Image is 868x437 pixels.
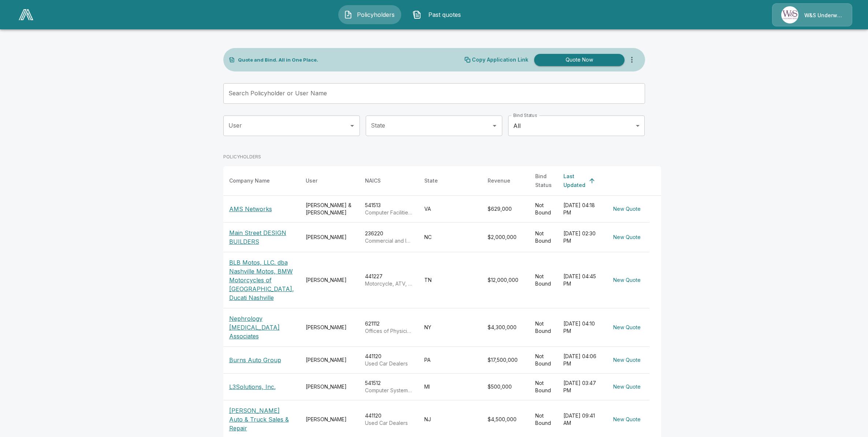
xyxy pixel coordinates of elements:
[407,5,470,24] button: Past quotes IconPast quotes
[365,327,413,335] p: Offices of Physicians, Mental Health Specialists
[365,280,413,287] p: Motorcycle, ATV, and All Other Motor Vehicle Dealers
[365,209,413,216] p: Computer Facilities Management Services
[482,223,529,252] td: $2,000,000
[365,237,413,245] p: Commercial and Institutional Building Construction
[306,356,353,364] div: [PERSON_NAME]
[482,374,529,400] td: $500,000
[482,308,529,347] td: $4,300,000
[781,6,798,23] img: Agency Icon
[306,234,353,241] div: [PERSON_NAME]
[472,57,528,62] p: Copy Application Link
[365,353,413,367] div: 441120
[424,10,465,19] span: Past quotes
[365,273,413,287] div: 441227
[804,12,843,19] p: W&S Underwriters
[229,228,294,246] p: Main Street DESIGN BUILDERS
[610,202,644,216] button: New Quote
[418,223,482,252] td: NC
[513,112,537,118] label: Bind Status
[418,196,482,223] td: VA
[482,347,529,374] td: $17,500,000
[229,314,294,341] p: Nephrology [MEDICAL_DATA] Associates
[229,258,294,302] p: BLB Motos, LLC. dba Nashville Motos, BMW Motorcycles of [GEOGRAPHIC_DATA], Ducati Nashville
[529,308,558,347] td: Not Bound
[610,380,644,394] button: New Quote
[529,166,558,196] th: Bind Status
[558,347,604,374] td: [DATE] 04:06 PM
[229,205,272,213] p: AMS Networks
[229,176,270,185] div: Company Name
[365,230,413,245] div: 236220
[610,273,644,287] button: New Quote
[558,223,604,252] td: [DATE] 02:30 PM
[344,10,353,19] img: Policyholders Icon
[558,252,604,308] td: [DATE] 04:45 PM
[347,121,357,131] button: Open
[563,172,585,190] div: Last Updated
[610,231,644,244] button: New Quote
[534,54,625,66] button: Quote Now
[365,387,413,394] p: Computer Systems Design Services
[365,360,413,367] p: Used Car Dealers
[529,347,558,374] td: Not Bound
[306,383,353,390] div: [PERSON_NAME]
[229,406,294,433] p: [PERSON_NAME] Auto & Truck Sales & Repair
[365,320,413,335] div: 621112
[306,324,353,331] div: [PERSON_NAME]
[306,202,353,216] div: [PERSON_NAME] & [PERSON_NAME]
[418,308,482,347] td: NY
[229,382,276,391] p: L3Solutions, Inc.
[338,5,401,24] button: Policyholders IconPolicyholders
[238,58,318,62] p: Quote and Bind. All in One Place.
[229,356,281,364] p: Burns Auto Group
[531,54,625,66] a: Quote Now
[610,413,644,426] button: New Quote
[558,308,604,347] td: [DATE] 04:10 PM
[306,276,353,284] div: [PERSON_NAME]
[489,121,500,131] button: Open
[508,115,645,136] div: All
[355,10,396,19] span: Policyholders
[610,353,644,367] button: New Quote
[424,176,438,185] div: State
[365,419,413,427] p: Used Car Dealers
[610,321,644,334] button: New Quote
[772,3,852,26] a: Agency IconW&S Underwriters
[418,347,482,374] td: PA
[306,416,353,423] div: [PERSON_NAME]
[529,223,558,252] td: Not Bound
[529,196,558,223] td: Not Bound
[306,176,317,185] div: User
[418,374,482,400] td: MI
[365,379,413,394] div: 541512
[482,196,529,223] td: $629,000
[529,252,558,308] td: Not Bound
[413,10,421,19] img: Past quotes Icon
[223,154,261,160] p: POLICYHOLDERS
[365,412,413,427] div: 441120
[365,176,381,185] div: NAICS
[529,374,558,400] td: Not Bound
[558,374,604,400] td: [DATE] 03:47 PM
[482,252,529,308] td: $12,000,000
[488,176,510,185] div: Revenue
[558,196,604,223] td: [DATE] 04:18 PM
[19,9,33,20] img: AA Logo
[418,252,482,308] td: TN
[365,202,413,216] div: 541513
[625,52,639,67] button: more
